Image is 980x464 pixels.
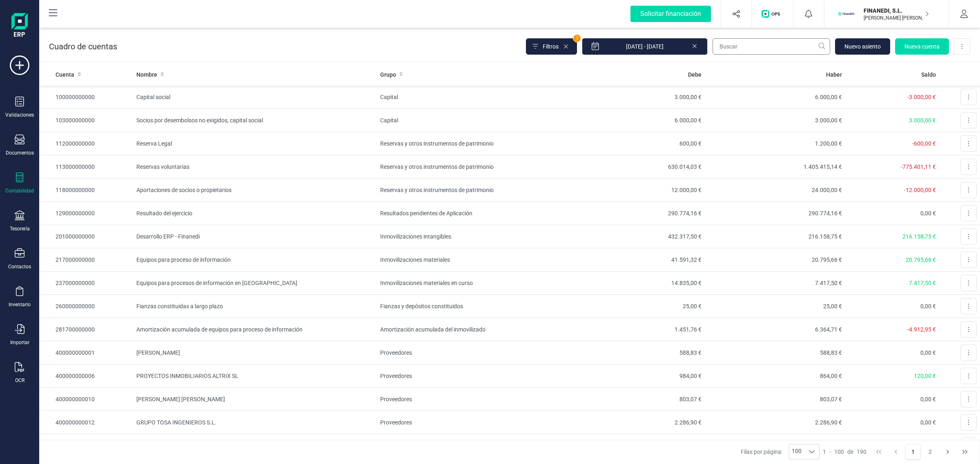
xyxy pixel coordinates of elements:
button: Page 1 [905,444,921,460]
td: Reservas y otros instrumentos de patrimonio [377,132,564,155]
span: -600,00 € [912,140,936,147]
td: 588,83 € [564,341,705,365]
td: 217000000000 [39,248,133,272]
td: Inmovilizaciones materiales en curso [377,272,564,295]
div: Contactos [8,263,31,270]
td: 25,00 € [564,295,705,318]
div: - [823,448,866,456]
td: Aportaciones de socios o propietarios [133,179,377,202]
img: FI [837,5,855,23]
button: Previous Page [888,444,904,460]
td: Proveedores [377,434,564,457]
td: 630.014,03 € [564,155,705,179]
div: Inventario [9,301,31,308]
td: 6.000,00 € [705,86,845,109]
td: 3.000,00 € [564,86,705,109]
button: Next Page [940,444,955,460]
td: Resultado del ejercicio [133,202,377,225]
td: Capital [377,86,564,109]
td: 984,00 € [564,365,705,388]
span: -3.000,00 € [907,94,936,100]
td: 12.000,00 € [564,179,705,202]
button: Page 2 [922,444,938,460]
td: 216.158,75 € [705,225,845,248]
span: Nombre [136,71,157,79]
td: Equipos para proceso de información [133,248,377,272]
td: Proveedores [377,365,564,388]
td: 118000000000 [39,179,133,202]
td: 6.364,71 € [705,318,845,341]
td: Amortización acumulada del inmovilizado [377,318,564,341]
td: Reservas voluntarias [133,155,377,179]
td: 281700000000 [39,318,133,341]
div: Filas por página: [741,444,820,460]
td: Reservas y otros instrumentos de patrimonio [377,179,564,202]
div: Contabilidad [5,188,34,194]
div: Validaciones [5,112,34,118]
div: Tesorería [10,225,30,232]
td: 129000000000 [39,202,133,225]
td: APPVIZER - CLOUD IS MINE SAS [133,434,377,457]
td: 237000000000 [39,272,133,295]
span: Filtros [543,42,559,51]
button: Logo de OPS [757,1,788,27]
td: 260000000000 [39,295,133,318]
td: 1.451,76 € [564,318,705,341]
td: Fianzas y depósitos constituidos [377,295,564,318]
td: Reservas y otros instrumentos de patrimonio [377,155,564,179]
td: 103000000000 [39,109,133,132]
td: Amortización acumulada de equipos para proceso de información [133,318,377,341]
span: Nueva cuenta [904,42,940,51]
button: Last Page [957,444,973,460]
span: 7.417,50 € [909,280,936,286]
div: OCR [15,377,24,384]
img: Logo Finanedi [11,13,28,39]
td: 400000000012 [39,411,133,434]
td: 112000000000 [39,132,133,155]
td: 660,00 € [564,434,705,457]
button: FIFINANEDI, S.L.[PERSON_NAME] [PERSON_NAME] [834,1,939,27]
td: 14.835,00 € [564,272,705,295]
td: Inmovilizaciones materiales [377,248,564,272]
span: 0,00 € [920,349,936,356]
td: 41.591,32 € [564,248,705,272]
span: Grupo [380,71,396,79]
span: Haber [826,71,842,79]
td: 803,07 € [705,388,845,411]
td: 864,00 € [705,365,845,388]
td: Proveedores [377,411,564,434]
input: Buscar [713,38,830,55]
td: 1.200,00 € [705,132,845,155]
td: [PERSON_NAME] [133,341,377,365]
td: 290.774,16 € [705,202,845,225]
span: 100 [834,448,844,456]
td: 400000000006 [39,365,133,388]
td: 1.405.415,14 € [705,155,845,179]
span: 3.000,00 € [909,117,936,124]
td: Capital social [133,86,377,109]
td: 600,00 € [564,132,705,155]
button: Solicitar financiación [621,1,721,27]
button: Nuevo asiento [835,38,890,55]
p: FINANEDI, S.L. [864,7,929,15]
td: 24.000,00 € [705,179,845,202]
td: 803,07 € [564,388,705,411]
td: Capital [377,109,564,132]
td: Equipos para procesos de información en [GEOGRAPHIC_DATA] [133,272,377,295]
td: 400000000001 [39,341,133,365]
span: 0,00 € [920,210,936,217]
p: [PERSON_NAME] [PERSON_NAME] [864,15,929,21]
span: 190 [857,448,866,456]
span: Saldo [921,71,936,79]
span: 0,00 € [920,396,936,402]
td: 420,00 € [705,434,845,457]
button: First Page [871,444,886,460]
span: 216.158,75 € [902,233,936,240]
button: Nueva cuenta [895,38,949,55]
img: Logo de OPS [762,10,783,18]
td: Inmovilizaciones intangibles [377,225,564,248]
span: -4.912,95 € [907,326,936,333]
span: 1 [573,35,581,42]
td: 20.795,66 € [705,248,845,272]
td: 400000000010 [39,388,133,411]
